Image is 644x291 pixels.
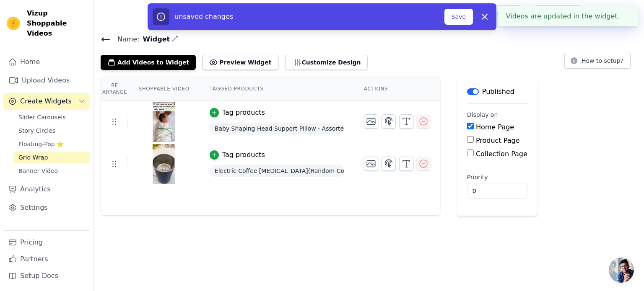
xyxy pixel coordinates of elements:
div: Tag products [222,108,265,118]
p: Published [482,87,514,97]
a: Analytics [3,181,90,198]
button: Tag products [210,150,265,160]
span: Story Circles [18,126,55,135]
a: Home [3,54,90,70]
th: Shoppable Video [128,77,199,101]
a: Setup Docs [3,268,90,284]
button: How to setup? [564,53,631,69]
span: Create Widgets [20,96,72,106]
label: Priority [467,173,527,181]
span: Slider Carousels [18,113,66,121]
a: Banner Video [13,165,90,177]
legend: Display on [467,111,498,119]
a: Floating-Pop ⭐ [13,138,90,150]
label: Home Page [476,123,514,131]
span: Name: [111,34,140,44]
button: Create Widgets [3,93,90,110]
label: Product Page [476,136,520,144]
button: Change Thumbnail [364,114,378,129]
button: Add Videos to Widget [101,55,196,70]
span: Banner Video [18,167,58,175]
span: Baby Shaping Head Support Pillow - Assorted Colour [210,123,344,134]
button: Preview Widget [203,55,278,70]
a: Story Circles [13,125,90,136]
span: unsaved changes [174,13,233,21]
th: Actions [354,77,440,101]
span: Floating-Pop ⭐ [18,140,64,148]
a: Settings [3,199,90,216]
button: Save [444,9,473,25]
th: Re Arrange [101,77,128,101]
img: reel-preview-1udx2m-iv.myshopify.com-3314312564334079129_55527962608.jpeg [152,144,176,184]
a: Slider Carousels [13,111,90,123]
div: Open chat [609,258,634,283]
a: Pricing [3,234,90,251]
div: Tag products [222,150,265,160]
button: Change Thumbnail [364,157,378,171]
th: Tagged Products [200,77,354,101]
button: Customize Design [285,55,368,70]
span: Electric Coffee [MEDICAL_DATA](Random Color) [210,165,344,177]
span: Grid Wrap [18,153,48,162]
button: Tag products [210,108,265,118]
div: Edit Name [171,33,178,45]
label: Collection Page [476,150,527,158]
a: Partners [3,251,90,268]
a: Upload Videos [3,72,90,89]
a: Grid Wrap [13,152,90,163]
a: How to setup? [564,59,631,67]
img: reel-preview-1udx2m-iv.myshopify.com-3645273952282492720_7078669698.jpeg [152,102,176,142]
span: Widget [140,34,170,44]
